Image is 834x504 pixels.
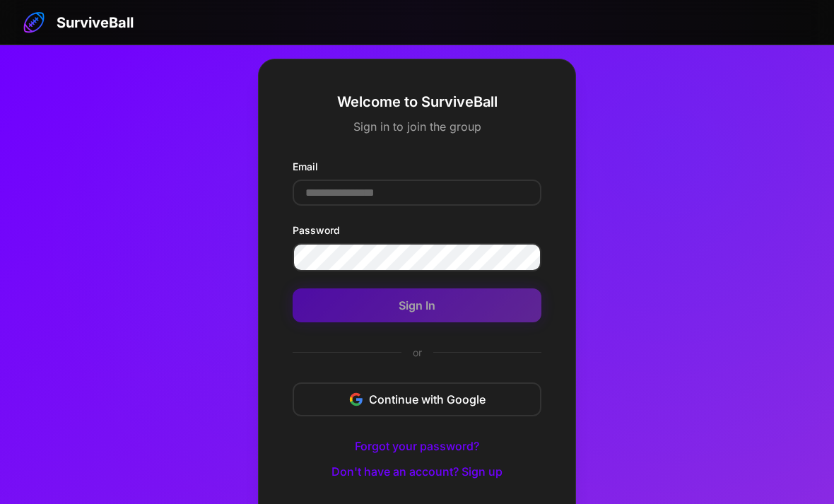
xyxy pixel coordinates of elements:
[293,223,541,238] label: Password
[293,93,541,111] h2: Welcome to SurviveBall
[293,382,541,416] button: Continue with Google
[320,459,514,484] button: Don't have an account? Sign up
[293,288,541,322] button: Sign In
[293,159,541,174] label: Email
[293,117,541,136] p: Sign in to join the group
[401,345,433,360] span: or
[23,11,134,34] a: SurviveBall
[23,11,45,34] img: SurviveBall
[343,433,491,459] button: Forgot your password?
